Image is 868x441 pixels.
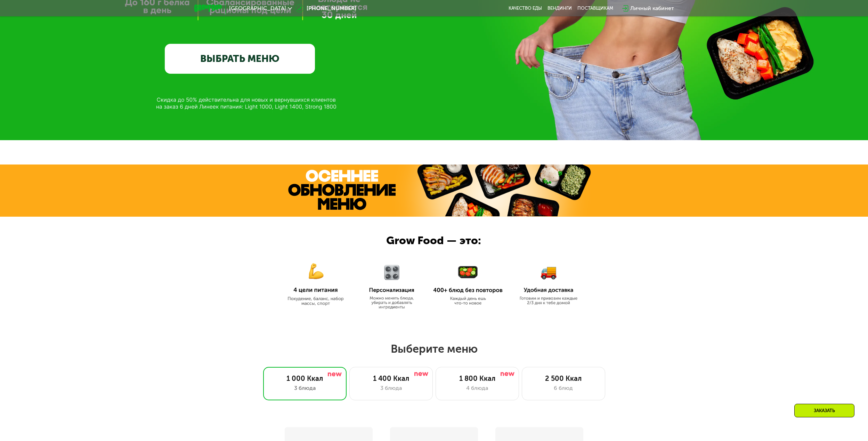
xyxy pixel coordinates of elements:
div: 3 блюда [270,384,339,392]
a: [PHONE_NUMBER] [295,4,356,13]
div: 1 800 Ккал [443,374,512,383]
div: 1 400 Ккал [357,374,425,383]
div: 1 000 Ккал [270,374,339,383]
a: Качество еды [509,6,542,11]
div: 3 блюда [357,384,425,392]
a: ВЫБРАТЬ МЕНЮ [165,44,315,74]
span: [GEOGRAPHIC_DATA] [229,6,286,11]
div: 2 500 Ккал [529,374,598,383]
div: 4 блюда [443,384,512,392]
div: 6 блюд [529,384,598,392]
div: Личный кабинет [630,4,674,13]
div: поставщикам [577,6,613,11]
h2: Выберите меню [22,342,846,356]
a: Вендинги [547,6,572,11]
div: Grow Food — это: [386,232,497,249]
div: Заказать [794,404,854,417]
